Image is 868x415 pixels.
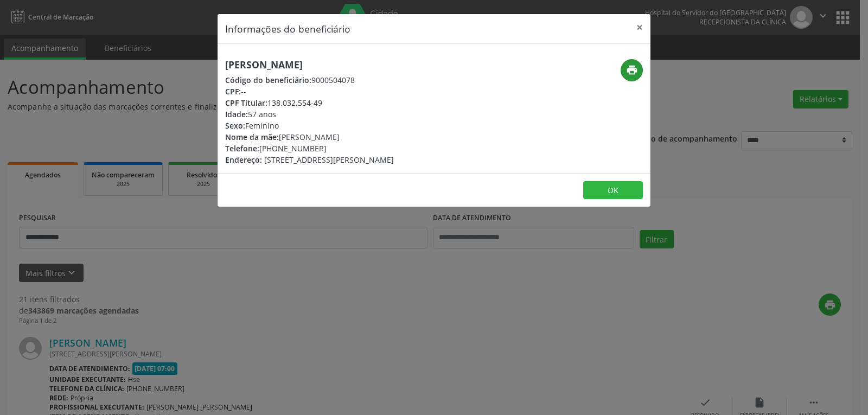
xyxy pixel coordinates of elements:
div: 138.032.554-49 [225,97,394,108]
div: -- [225,86,394,97]
span: Idade: [225,109,248,119]
span: CPF: [225,86,241,97]
div: [PHONE_NUMBER] [225,143,394,154]
div: 9000504078 [225,74,394,86]
h5: Informações do beneficiário [225,22,350,36]
span: Endereço: [225,155,262,165]
div: 57 anos [225,108,394,120]
span: Código do beneficiário: [225,75,311,85]
h5: [PERSON_NAME] [225,59,394,71]
button: OK [583,181,643,200]
div: [PERSON_NAME] [225,131,394,143]
i: print [626,64,638,76]
span: Telefone: [225,143,259,154]
button: print [621,59,643,81]
div: Feminino [225,120,394,131]
button: Close [629,14,650,41]
span: [STREET_ADDRESS][PERSON_NAME] [264,155,394,165]
span: Nome da mãe: [225,132,279,142]
span: CPF Titular: [225,98,267,108]
span: Sexo: [225,120,245,131]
